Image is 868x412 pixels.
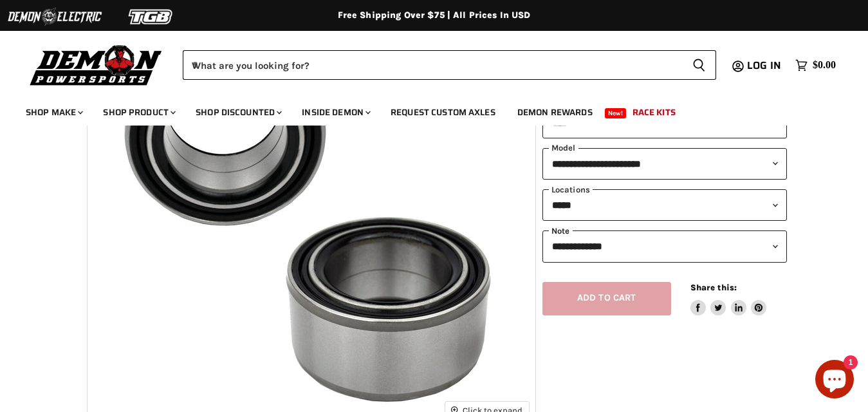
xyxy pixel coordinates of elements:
button: Search [682,50,716,80]
span: $0.00 [813,59,836,71]
select: keys [542,189,788,221]
a: Shop Make [16,99,91,126]
a: Race Kits [623,99,685,126]
select: keys [542,230,788,262]
aside: Share this: [690,282,767,316]
select: modal-name [542,148,788,180]
a: Request Custom Axles [381,99,505,126]
a: Shop Discounted [186,99,290,126]
ul: Main menu [16,94,833,126]
span: Log in [747,57,781,73]
inbox-online-store-chat: Shopify online store chat [811,360,858,402]
form: Product [183,50,716,80]
a: Demon Rewards [508,99,602,126]
a: $0.00 [789,56,842,75]
img: Demon Powersports [26,42,167,88]
a: Shop Product [93,99,183,126]
img: Demon Electric Logo 2 [6,5,103,29]
a: Inside Demon [292,99,378,126]
input: When autocomplete results are available use up and down arrows to review and enter to select [183,50,682,80]
a: Log in [741,60,789,71]
img: TGB Logo 2 [103,5,199,29]
span: New! [605,108,627,118]
span: Share this: [690,283,737,292]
